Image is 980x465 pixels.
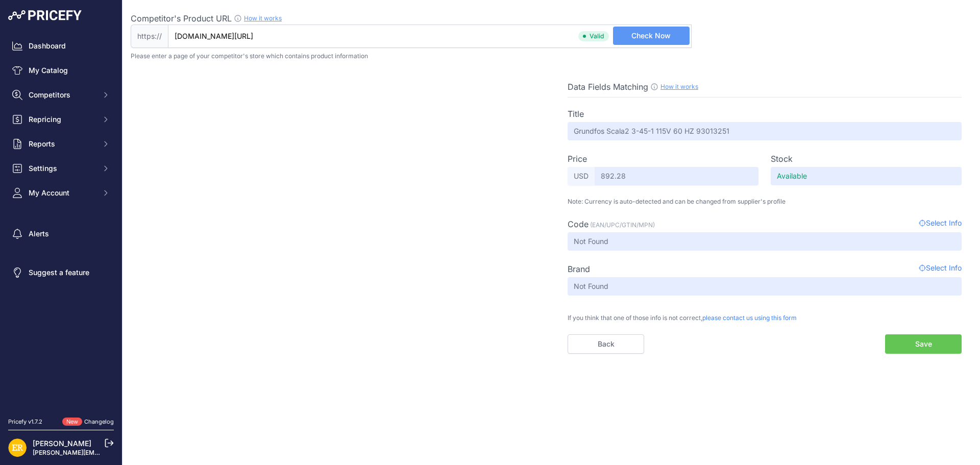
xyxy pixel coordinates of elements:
a: Changelog [84,418,114,425]
a: Alerts [8,225,114,243]
label: Title [568,108,584,120]
input: - [568,122,962,140]
span: New [62,418,82,426]
a: Back [568,334,644,354]
span: Select Info [919,218,962,230]
p: Please enter a page of your competitor's store which contains product information [131,52,972,60]
a: Dashboard [8,37,114,55]
button: Settings [8,159,114,178]
button: My Account [8,184,114,202]
span: Competitors [29,90,95,100]
a: My Catalog [8,61,114,80]
p: Note: Currency is auto-detected and can be changed from supplier's profile [568,198,962,206]
button: Repricing [8,110,114,129]
a: How it works [660,83,698,90]
span: please contact us using this form [702,314,797,322]
label: Price [568,153,587,165]
a: Suggest a feature [8,263,114,282]
input: - [595,167,758,185]
button: Reports [8,135,114,153]
label: Stock [771,153,793,165]
span: Settings [29,163,95,174]
a: [PERSON_NAME][EMAIL_ADDRESS][DOMAIN_NAME] [33,449,190,456]
span: Check Now [631,31,671,41]
p: If you think that one of those info is not correct, [568,308,962,322]
span: Reports [29,139,95,149]
button: Competitors [8,86,114,104]
span: Repricing [29,114,95,125]
span: Data Fields Matching [568,82,648,92]
img: Pricefy Logo [8,10,82,20]
nav: Sidebar [8,37,114,405]
input: - [568,232,962,251]
input: - [771,167,962,185]
div: Pricefy v1.7.2 [8,418,42,426]
span: https:// [131,25,168,48]
span: (EAN/UPC/GTIN/MPN) [590,221,655,229]
a: [PERSON_NAME] [33,439,91,448]
span: Select Info [919,263,962,275]
span: USD [568,167,595,185]
a: How it works [244,14,282,22]
button: Check Now [613,27,690,45]
button: Save [885,334,962,354]
span: Competitor's Product URL [131,13,232,23]
input: - [568,277,962,296]
span: Code [568,219,589,229]
input: www.onlineshop.com/product [168,25,692,48]
label: Brand [568,263,590,275]
span: My Account [29,188,95,198]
